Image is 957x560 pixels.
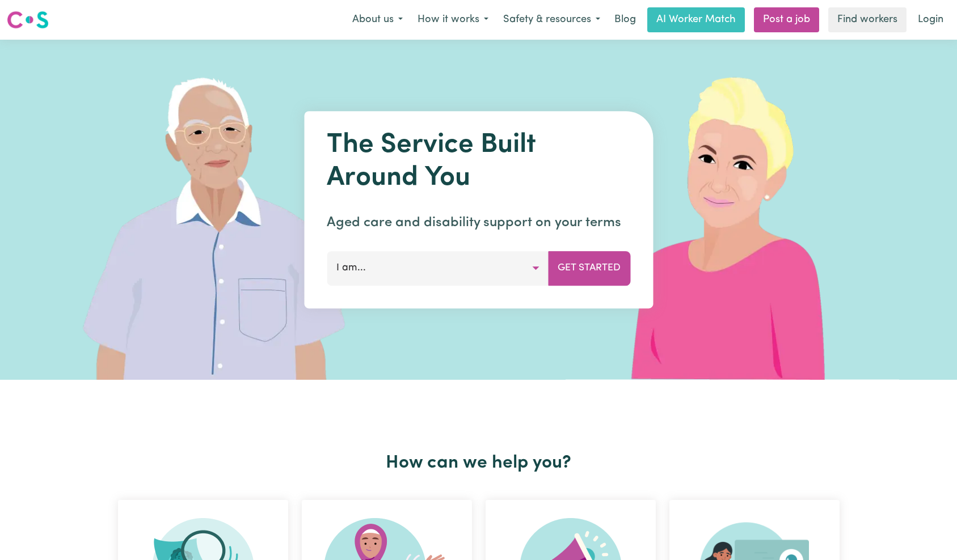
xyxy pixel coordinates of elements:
[345,8,410,32] button: About us
[327,251,549,285] button: I am...
[7,10,49,30] img: Careseekers logo
[327,213,630,233] p: Aged care and disability support on your terms
[327,129,630,194] h1: The Service Built Around You
[496,8,608,32] button: Safety & resources
[647,7,745,32] a: AI Worker Match
[111,452,846,474] h2: How can we help you?
[548,251,630,285] button: Get Started
[911,7,950,32] a: Login
[410,8,496,32] button: How it works
[608,7,643,32] a: Blog
[754,7,819,32] a: Post a job
[7,7,49,33] a: Careseekers logo
[828,7,907,32] a: Find workers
